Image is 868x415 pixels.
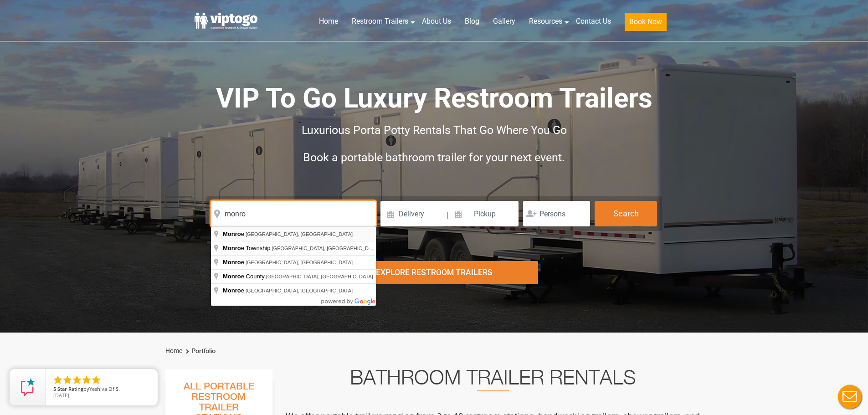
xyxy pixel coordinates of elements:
[223,259,241,266] span: Monro
[72,374,82,385] li: 
[223,231,246,237] span: e
[246,260,353,265] span: [GEOGRAPHIC_DATA], [GEOGRAPHIC_DATA]
[458,11,486,31] a: Blog
[62,374,73,385] li: 
[91,374,102,385] li: 
[52,374,63,385] li: 
[450,201,519,226] input: Pickup
[53,385,56,392] span: 5
[165,347,182,354] a: Home
[303,151,565,164] span: Book a portable bathroom trailer for your next event.
[57,385,83,392] span: Star Rating
[345,11,415,31] a: Restroom Trailers
[312,11,345,31] a: Home
[211,201,376,226] input: Where do you need your restroom?
[380,201,446,226] input: Delivery
[832,379,868,415] button: Live Chat
[522,11,569,31] a: Resources
[89,385,120,392] span: Yeshiva Of S.
[447,201,448,230] span: |
[272,246,379,251] span: [GEOGRAPHIC_DATA], [GEOGRAPHIC_DATA]
[330,261,538,284] div: Explore Restroom Trailers
[415,11,458,31] a: About Us
[223,273,241,280] span: Monro
[223,287,246,294] span: e
[223,231,241,237] span: Monro
[625,13,667,31] button: Book Now
[81,374,92,385] li: 
[184,346,216,357] li: Portfolio
[223,245,241,251] span: Monro
[595,201,657,226] button: Search
[53,392,69,399] span: [DATE]
[246,288,353,293] span: [GEOGRAPHIC_DATA], [GEOGRAPHIC_DATA]
[223,259,246,266] span: e
[486,11,522,31] a: Gallery
[19,378,37,396] img: Review Rating
[266,274,373,279] span: [GEOGRAPHIC_DATA], [GEOGRAPHIC_DATA]
[246,231,353,237] span: [GEOGRAPHIC_DATA], [GEOGRAPHIC_DATA]
[523,201,590,226] input: Persons
[302,123,567,137] span: Luxurious Porta Potty Rentals That Go Where You Go
[223,287,241,294] span: Monro
[285,369,701,391] h2: Bathroom Trailer Rentals
[223,245,272,251] span: e Township
[216,82,652,114] span: VIP To Go Luxury Restroom Trailers
[569,11,618,31] a: Contact Us
[53,386,150,393] span: by
[223,273,266,280] span: e County
[618,11,673,36] a: Book Now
